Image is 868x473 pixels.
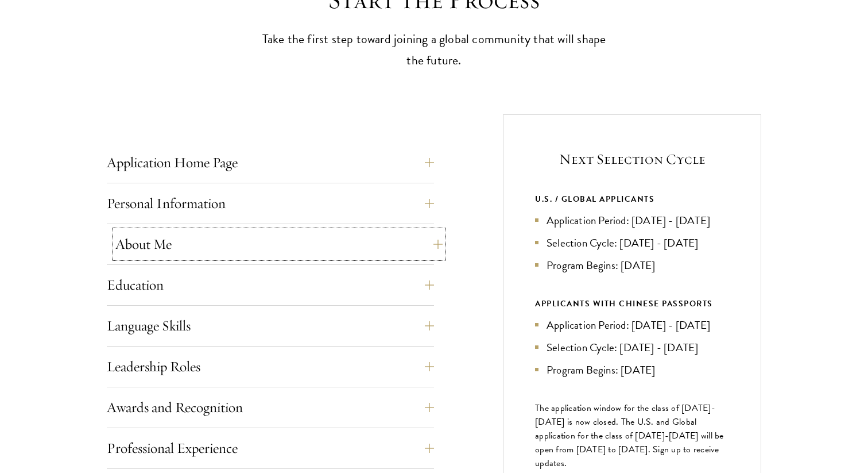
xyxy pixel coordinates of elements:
[535,257,729,274] li: Program Begins: [DATE]
[107,149,434,176] button: Application Home Page
[535,317,729,333] li: Application Period: [DATE] - [DATE]
[256,29,612,71] p: Take the first step toward joining a global community that will shape the future.
[107,271,434,299] button: Education
[535,192,729,206] div: U.S. / GLOBAL APPLICANTS
[535,401,724,470] span: The application window for the class of [DATE]-[DATE] is now closed. The U.S. and Global applicat...
[107,353,434,380] button: Leadership Roles
[535,297,729,311] div: APPLICANTS WITH CHINESE PASSPORTS
[107,434,434,462] button: Professional Experience
[535,362,729,378] li: Program Begins: [DATE]
[107,190,434,217] button: Personal Information
[535,234,729,251] li: Selection Cycle: [DATE] - [DATE]
[107,394,434,421] button: Awards and Recognition
[535,339,729,356] li: Selection Cycle: [DATE] - [DATE]
[107,312,434,340] button: Language Skills
[535,212,729,229] li: Application Period: [DATE] - [DATE]
[115,230,443,258] button: About Me
[535,149,729,169] h5: Next Selection Cycle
